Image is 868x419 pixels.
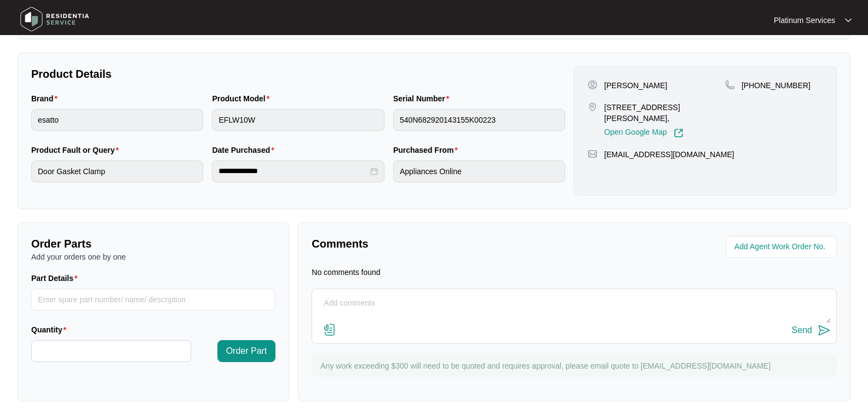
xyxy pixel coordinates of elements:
[31,93,62,104] label: Brand
[31,289,275,311] input: Part Details
[219,165,367,177] input: Date Purchased
[31,324,71,335] label: Quantity
[604,128,683,138] a: Open Google Map
[604,80,667,91] p: [PERSON_NAME]
[792,323,831,338] button: Send
[212,109,384,131] input: Product Model
[212,145,278,156] label: Date Purchased
[320,360,831,371] p: Any work exceeding $300 will need to be quoted and requires approval, please email quote to [EMAI...
[845,18,852,23] img: dropdown arrow
[725,80,735,90] img: map-pin
[674,128,683,138] img: Link-External
[792,325,812,335] div: Send
[323,323,336,336] img: file-attachment-doc.svg
[31,109,203,131] input: Brand
[31,236,275,251] p: Order Parts
[774,15,835,26] p: Platinum Services
[31,145,123,156] label: Product Fault or Query
[32,341,191,361] input: Quantity
[31,251,275,262] p: Add your orders one by one
[312,267,380,278] p: No comments found
[31,273,82,284] label: Part Details
[217,340,276,362] button: Order Part
[588,102,597,112] img: map-pin
[604,102,725,124] p: [STREET_ADDRESS][PERSON_NAME],
[393,145,462,156] label: Purchased From
[312,236,566,251] p: Comments
[226,345,267,358] span: Order Part
[604,149,734,160] p: [EMAIL_ADDRESS][DOMAIN_NAME]
[393,160,565,182] input: Purchased From
[212,93,274,104] label: Product Model
[588,149,597,159] img: map-pin
[16,3,93,36] img: residentia service logo
[31,66,565,82] p: Product Details
[588,80,597,90] img: user-pin
[734,240,830,254] input: Add Agent Work Order No.
[393,109,565,131] input: Serial Number
[31,160,203,182] input: Product Fault or Query
[741,80,810,91] p: [PHONE_NUMBER]
[393,93,453,104] label: Serial Number
[818,324,831,337] img: send-icon.svg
